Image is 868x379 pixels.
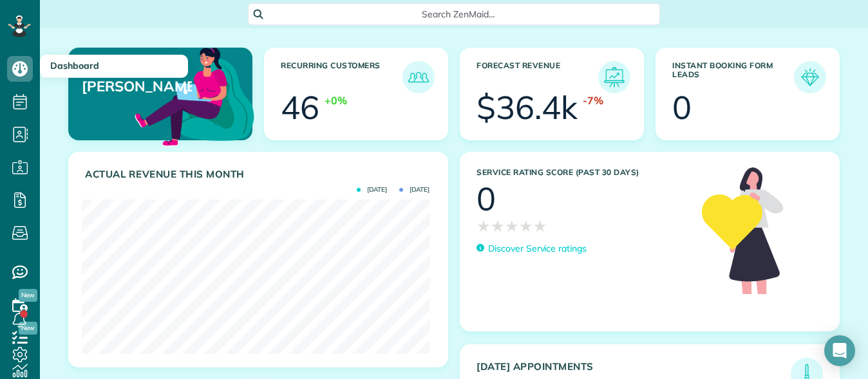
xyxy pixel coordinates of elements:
img: icon_recurring_customers-cf858462ba22bcd05b5a5880d41d6543d210077de5bb9ebc9590e49fd87d84ed.png [406,64,431,90]
h3: Recurring Customers [281,61,402,93]
h3: Forecast Revenue [476,61,598,93]
div: -7% [583,93,603,108]
div: +0% [325,93,347,108]
img: icon_forecast_revenue-8c13a41c7ed35a8dcfafea3cbb826a0462acb37728057bba2d056411b612bbbe.png [601,64,627,90]
div: 0 [672,91,692,124]
span: [DATE] [357,187,387,193]
span: ★ [533,215,547,237]
p: Discover Service ratings [488,242,587,255]
img: icon_form_leads-04211a6a04a5b2264e4ee56bc0799ec3eb69b7e499cbb523a139df1d13a81ae0.png [797,64,823,90]
a: Discover Service ratings [476,242,587,255]
div: 46 [281,91,319,124]
p: Welcome back, [PERSON_NAME]! [82,61,192,95]
span: ★ [476,215,491,237]
span: ★ [519,215,533,237]
span: ★ [491,215,505,237]
span: New [19,289,37,302]
h3: Actual Revenue this month [85,169,435,180]
h3: Instant Booking Form Leads [672,61,794,93]
div: 0 [476,183,496,215]
div: $36.4k [476,91,578,124]
h3: Service Rating score (past 30 days) [476,168,689,177]
span: Dashboard [50,60,99,71]
span: ★ [505,215,519,237]
span: [DATE] [399,187,429,193]
div: Open Intercom Messenger [824,335,855,366]
img: dashboard_welcome-42a62b7d889689a78055ac9021e634bf52bae3f8056760290aed330b23ab8690.png [132,33,257,158]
